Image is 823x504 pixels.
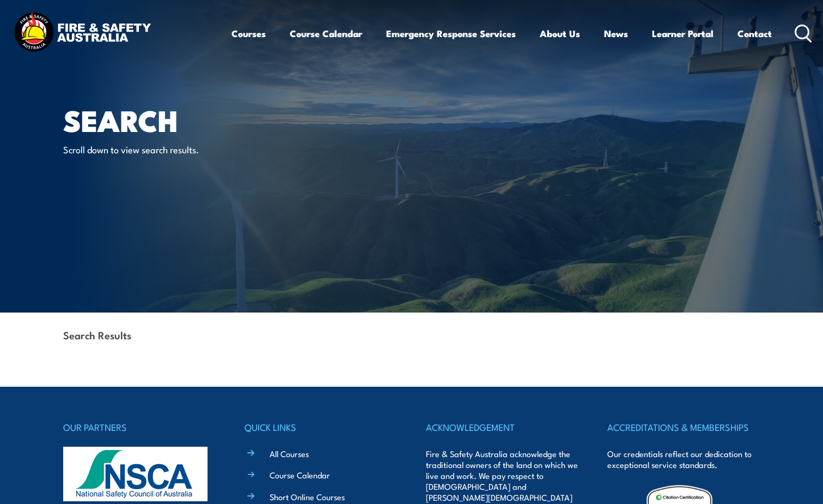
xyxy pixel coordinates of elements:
[604,19,628,48] a: News
[607,419,760,435] h4: ACCREDITATIONS & MEMBERSHIPS
[386,19,516,48] a: Emergency Response Services
[290,19,362,48] a: Course Calendar
[63,419,216,435] h4: OUR PARTNERS
[737,19,772,48] a: Contact
[270,448,309,459] a: All Courses
[245,419,397,435] h4: QUICK LINKS
[270,469,330,481] a: Course Calendar
[63,447,208,501] img: nsca-logo-footer
[270,491,345,502] a: Short Online Courses
[607,448,760,470] p: Our credentials reflect our dedication to exceptional service standards.
[63,327,131,342] strong: Search Results
[652,19,714,48] a: Learner Portal
[63,107,332,133] h1: Search
[540,19,580,48] a: About Us
[426,419,578,435] h4: ACKNOWLEDGEMENT
[231,19,266,48] a: Courses
[63,143,262,155] p: Scroll down to view search results.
